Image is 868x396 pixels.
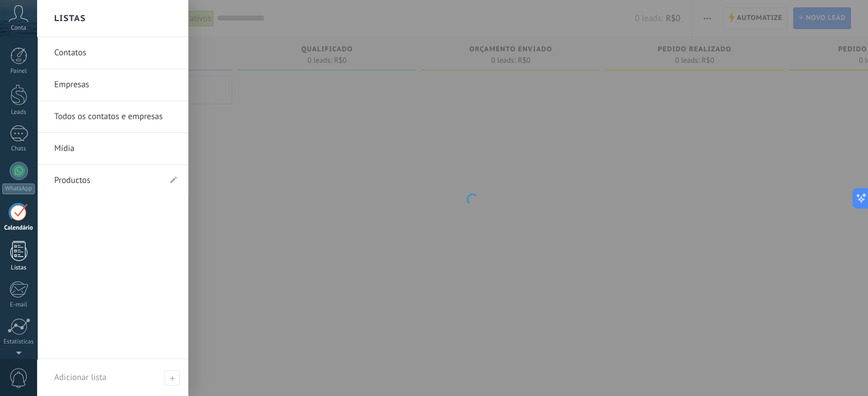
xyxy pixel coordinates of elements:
a: Productos [54,165,160,197]
div: Calendário [2,224,35,232]
div: Painel [2,68,35,75]
div: Estatísticas [2,338,35,346]
div: Listas [2,264,35,272]
div: E-mail [2,301,35,309]
a: Todos os contatos e empresas [54,101,177,133]
a: Contatos [54,37,177,69]
div: Chats [2,145,35,153]
a: Mídia [54,133,177,165]
div: WhatsApp [2,183,35,194]
a: Empresas [54,69,177,101]
h2: Listas [54,1,86,36]
div: Leads [2,109,35,116]
span: Adicionar lista [164,370,180,386]
span: Conta [11,25,26,32]
span: Adicionar lista [54,372,107,383]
